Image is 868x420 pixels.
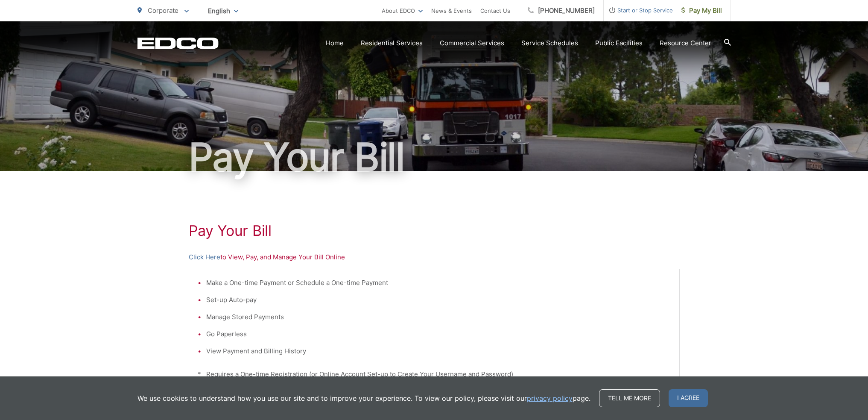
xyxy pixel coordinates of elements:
[595,38,643,48] a: Public Facilities
[206,329,671,339] li: Go Paperless
[431,6,472,16] a: News & Events
[669,389,708,407] span: I agree
[527,393,573,403] a: privacy policy
[189,252,220,262] a: Click Here
[599,389,660,407] a: Tell me more
[440,38,504,48] a: Commercial Services
[206,295,671,305] li: Set-up Auto-pay
[202,3,245,18] span: English
[206,312,671,322] li: Manage Stored Payments
[189,252,680,262] p: to View, Pay, and Manage Your Bill Online
[681,6,722,16] span: Pay My Bill
[361,38,423,48] a: Residential Services
[521,38,578,48] a: Service Schedules
[206,346,671,356] li: View Payment and Billing History
[189,222,680,239] h1: Pay Your Bill
[137,37,219,49] a: EDCD logo. Return to the homepage.
[660,38,711,48] a: Resource Center
[206,278,671,288] li: Make a One-time Payment or Schedule a One-time Payment
[137,393,590,403] p: We use cookies to understand how you use our site and to improve your experience. To view our pol...
[198,369,671,379] p: * Requires a One-time Registration (or Online Account Set-up to Create Your Username and Password)
[480,6,510,16] a: Contact Us
[137,136,731,179] h1: Pay Your Bill
[382,6,423,16] a: About EDCO
[148,6,178,15] span: Corporate
[326,38,344,48] a: Home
